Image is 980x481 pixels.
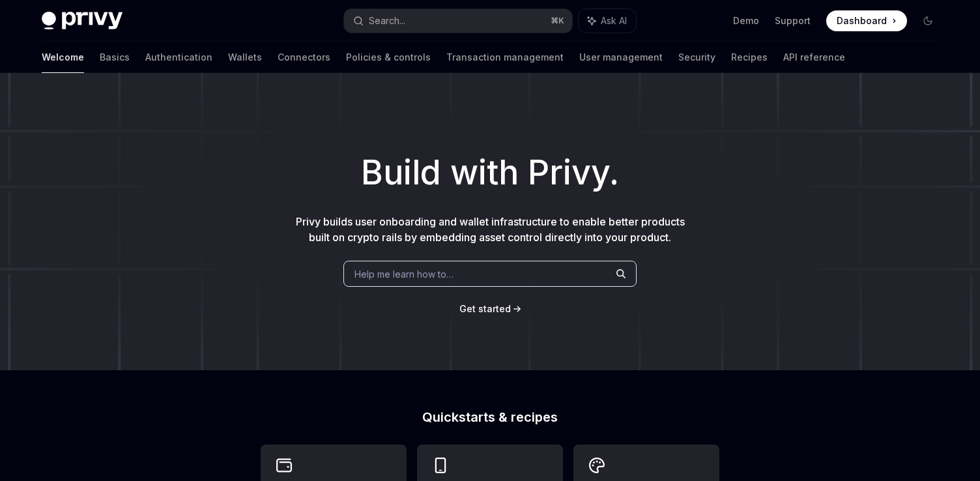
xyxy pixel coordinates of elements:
a: Recipes [731,42,768,73]
button: Toggle dark mode [917,10,938,31]
span: Privy builds user onboarding and wallet infrastructure to enable better products built on crypto ... [296,215,685,244]
span: ⌘ K [551,16,564,26]
a: Dashboard [826,10,907,31]
a: User management [579,42,663,73]
span: Dashboard [837,14,887,27]
a: Welcome [42,42,84,73]
div: Search... [369,13,405,29]
a: Security [678,42,715,73]
button: Search...⌘K [344,9,572,33]
a: Demo [733,14,759,27]
a: Connectors [278,42,330,73]
button: Ask AI [579,9,636,33]
h2: Quickstarts & recipes [261,411,719,424]
a: Authentication [145,42,212,73]
h1: Build with Privy. [21,147,959,198]
span: Help me learn how to… [354,267,454,281]
a: Basics [100,42,130,73]
a: Policies & controls [346,42,431,73]
a: Wallets [228,42,262,73]
img: dark logo [42,12,122,30]
span: Get started [459,303,511,314]
a: API reference [783,42,845,73]
a: Get started [459,302,511,315]
a: Transaction management [446,42,564,73]
a: Support [775,14,811,27]
span: Ask AI [601,14,627,27]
